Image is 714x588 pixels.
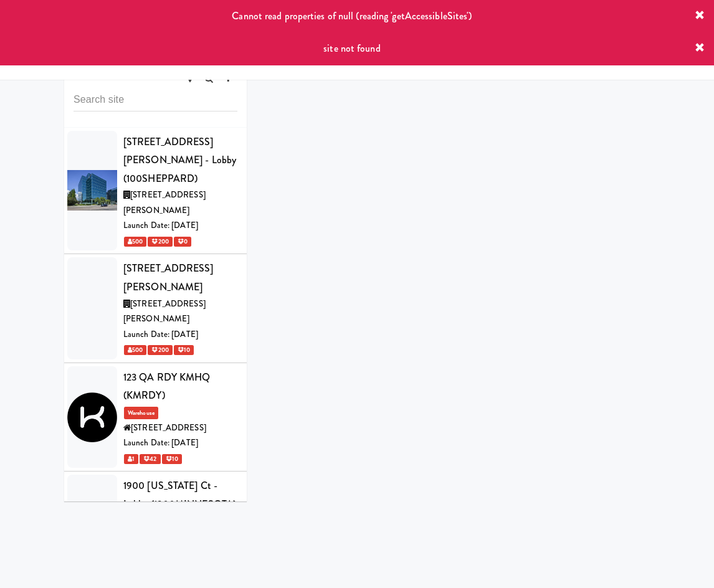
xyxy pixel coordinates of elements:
[162,454,182,464] span: 10
[123,259,237,296] div: [STREET_ADDRESS][PERSON_NAME]
[124,407,158,419] span: Warehouse
[64,472,247,580] li: 1900 [US_STATE] Ct - Lobby (1900MINNESOTA)[STREET_ADDRESS][US_STATE]Launch Date: [DATE] 200 200 0
[131,422,206,434] span: [STREET_ADDRESS]
[174,237,191,247] span: 0
[123,327,237,343] div: Launch Date: [DATE]
[123,189,206,216] span: [STREET_ADDRESS][PERSON_NAME]
[64,363,247,472] li: 123 QA RDY KMHQ (KMRDY)Warehouse[STREET_ADDRESS]Launch Date: [DATE] 1 42 10
[123,477,237,513] div: 1900 [US_STATE] Ct - Lobby (1900MINNESOTA)
[123,368,237,405] div: 123 QA RDY KMHQ (KMRDY)
[140,454,160,464] span: 42
[124,237,146,247] span: 500
[124,345,146,355] span: 500
[74,88,237,111] input: Search site
[64,254,247,363] li: [STREET_ADDRESS][PERSON_NAME][STREET_ADDRESS][PERSON_NAME]Launch Date: [DATE] 500 200 10
[174,345,194,355] span: 10
[123,298,206,325] span: [STREET_ADDRESS][PERSON_NAME]
[148,237,172,247] span: 200
[124,454,138,464] span: 1
[232,9,472,23] span: Cannot read properties of null (reading 'getAccessibleSites')
[148,345,172,355] span: 200
[123,218,237,234] div: Launch Date: [DATE]
[123,435,237,451] div: Launch Date: [DATE]
[323,41,380,55] span: site not found
[64,128,247,255] li: [STREET_ADDRESS][PERSON_NAME] - Lobby (100SHEPPARD)[STREET_ADDRESS][PERSON_NAME]Launch Date: [DAT...
[123,133,237,188] div: [STREET_ADDRESS][PERSON_NAME] - Lobby (100SHEPPARD)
